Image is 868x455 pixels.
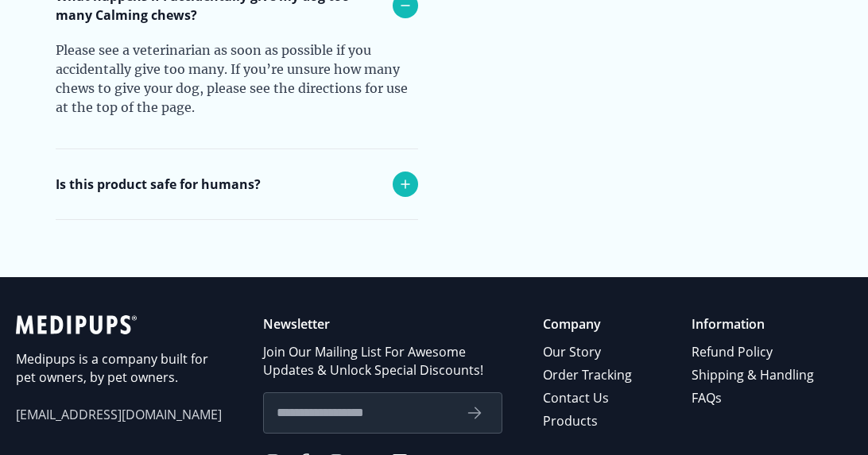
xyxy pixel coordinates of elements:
div: Please see a veterinarian as soon as possible if you accidentally give too many. If you’re unsure... [56,40,418,148]
p: Information [692,315,816,334]
div: All our products are intended to be consumed by dogs and are not safe for human consumption. Plea... [56,219,418,308]
p: Is this product safe for humans? [56,175,261,194]
a: FAQs [692,387,816,410]
a: Shipping & Handling [692,364,816,387]
a: Our Story [543,341,634,364]
a: Order Tracking [543,364,634,387]
p: Company [543,315,634,334]
a: Products [543,410,634,433]
a: Refund Policy [692,341,816,364]
span: [EMAIL_ADDRESS][DOMAIN_NAME] [16,406,223,424]
p: Newsletter [263,315,502,334]
p: Medipups is a company built for pet owners, by pet owners. [16,350,223,387]
a: Contact Us [543,387,634,410]
p: Join Our Mailing List For Awesome Updates & Unlock Special Discounts! [263,343,502,380]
